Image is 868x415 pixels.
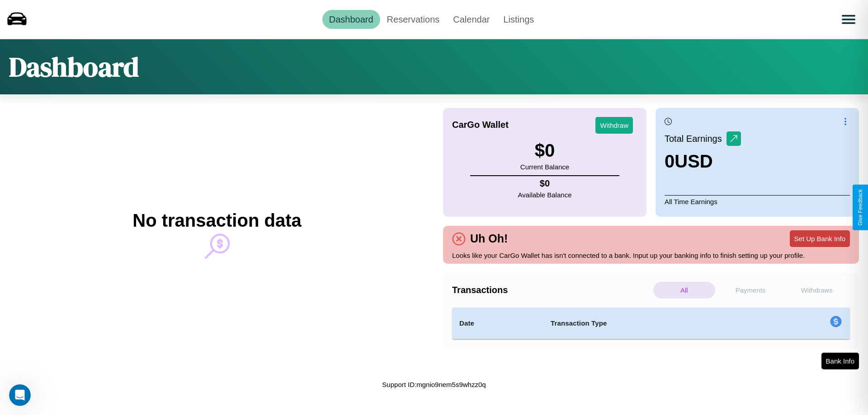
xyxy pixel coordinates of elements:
[857,189,863,226] div: Give Feedback
[380,10,447,29] a: Reservations
[720,282,782,298] p: Payments
[551,318,756,329] h4: Transaction Type
[452,120,509,130] h4: CarGo Wallet
[520,161,569,173] p: Current Balance
[9,384,31,406] iframe: Intercom live chat
[665,151,741,172] h3: 0 USD
[836,7,861,32] button: Open menu
[496,10,541,29] a: Listings
[466,232,512,245] h4: Uh Oh!
[653,282,715,298] p: All
[9,48,139,85] h1: Dashboard
[452,249,850,261] p: Looks like your CarGo Wallet has isn't connected to a bank. Input up your banking info to finish ...
[665,195,850,208] p: All Time Earnings
[322,10,380,29] a: Dashboard
[452,308,850,339] table: simple table
[790,230,850,247] button: Set Up Bank Info
[520,140,569,161] h3: $ 0
[382,378,486,391] p: Support ID: mgnio9nem5s9whzz0q
[821,353,859,369] button: Bank Info
[786,282,848,298] p: Withdraws
[446,10,496,29] a: Calendar
[459,318,536,329] h4: Date
[595,117,633,134] button: Withdraw
[518,189,572,201] p: Available Balance
[132,210,301,231] h2: No transaction data
[518,178,572,189] h4: $ 0
[452,285,651,295] h4: Transactions
[665,131,726,147] p: Total Earnings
